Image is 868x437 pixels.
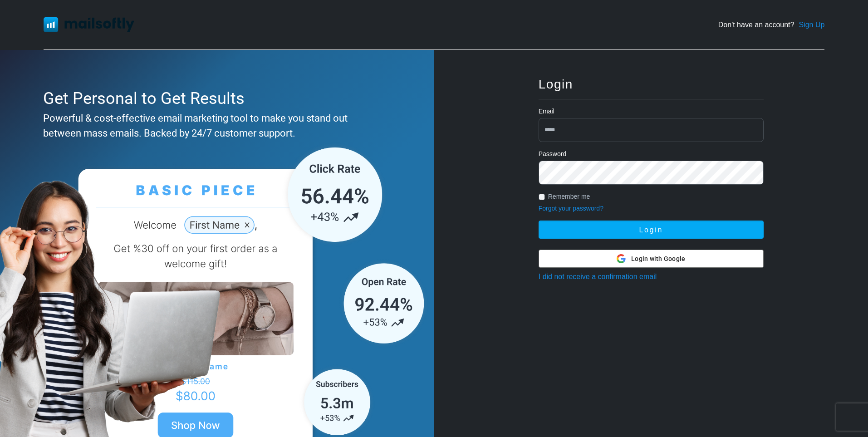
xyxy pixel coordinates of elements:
button: Login [539,221,764,239]
div: Don't have an account? [718,20,825,30]
a: Sign Up [799,20,824,30]
span: Login with Google [631,254,685,264]
div: Get Personal to Get Results [43,86,387,111]
a: Forgot your password? [539,205,603,212]
button: Login with Google [539,250,764,268]
label: Remember me [548,192,590,201]
img: Mailsoftly [44,17,134,32]
div: Powerful & cost-effective email marketing tool to make you stand out between mass emails. Backed ... [43,111,387,141]
label: Email [539,107,554,116]
a: I did not receive a confirmation email [539,273,657,280]
span: Login [539,77,573,91]
label: Password [539,149,566,159]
